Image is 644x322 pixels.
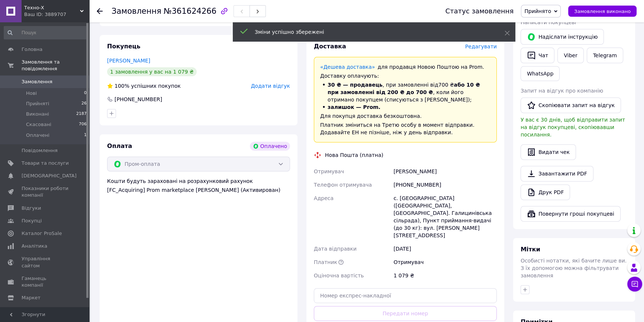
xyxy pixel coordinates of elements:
[84,90,87,97] span: 0
[79,121,87,128] span: 706
[22,205,41,212] span: Відгуки
[521,29,604,45] button: Надіслати інструкцію
[314,259,337,265] span: Платник
[24,4,80,11] span: Техно-Х
[314,273,364,278] span: Оціночна вартість
[22,255,69,269] span: Управління сайтом
[22,147,58,154] span: Повідомлення
[164,7,216,16] span: №361624266
[320,81,490,103] li: , при замовленні від 700 ₴ , коли його отримано покупцем (списуються з [PERSON_NAME]);
[521,66,560,81] a: WhatsApp
[323,151,385,159] div: Нова Пошта (платна)
[320,121,490,136] div: Платник зміниться на Третю особу в момент відправки. Додавайте ЕН не пізніше, ніж у день відправки.
[445,7,514,15] div: Статус замовлення
[521,48,554,63] button: Чат
[314,246,357,252] span: Дата відправки
[314,195,334,201] span: Адреса
[22,46,42,53] span: Головна
[250,142,290,151] div: Оплачено
[521,144,576,160] button: Видати чек
[26,90,37,97] span: Нові
[521,117,625,138] span: У вас є 30 днів, щоб відправити запит на відгук покупцеві, скопіювавши посилання.
[587,48,623,63] a: Telegram
[465,44,497,49] span: Редагувати
[568,6,637,17] button: Замовлення виконано
[76,111,87,117] span: 2187
[112,7,161,16] span: Замовлення
[107,43,141,50] span: Покупець
[22,160,69,167] span: Товари та послуги
[26,121,51,128] span: Скасовані
[22,173,77,179] span: [DEMOGRAPHIC_DATA]
[26,111,49,117] span: Виконані
[26,100,49,107] span: Прийняті
[392,178,498,191] div: [PHONE_NUMBER]
[22,185,69,199] span: Показники роботи компанії
[26,132,49,139] span: Оплачені
[521,19,576,25] span: Написати покупцеві
[314,288,497,303] input: Номер експрес-накладної
[524,8,551,14] span: Прийнято
[392,242,498,255] div: [DATE]
[574,9,631,14] span: Замовлення виконано
[81,100,87,107] span: 26
[107,58,150,64] a: [PERSON_NAME]
[22,218,42,224] span: Покупці
[97,7,103,15] div: Повернутися назад
[22,243,47,249] span: Аналітика
[521,88,603,94] span: Запит на відгук про компанію
[314,182,372,188] span: Телефон отримувача
[392,255,498,269] div: Отримувач
[22,275,69,289] span: Гаманець компанії
[107,186,290,194] div: [FC_Acquiring] Prom marketplace [PERSON_NAME] (Активирован)
[115,83,129,89] span: 100%
[22,78,52,85] span: Замовлення
[521,206,621,222] button: Повернути гроші покупцеві
[521,166,593,181] a: Завантажити PDF
[22,230,62,237] span: Каталог ProSale
[107,142,132,149] span: Оплата
[320,63,490,71] div: для продавця Новою Поштою на Prom.
[314,43,346,50] span: Доставка
[314,168,344,174] span: Отримувач
[107,82,181,90] div: успішних покупок
[557,48,583,63] a: Viber
[320,72,490,80] div: Доставку оплачують:
[114,96,163,103] div: [PHONE_NUMBER]
[521,258,627,278] span: Особисті нотатки, які бачите лише ви. З їх допомогою можна фільтрувати замовлення
[22,59,89,72] span: Замовлення та повідомлення
[107,177,290,194] div: Кошти будуть зараховані на розрахунковий рахунок
[392,269,498,282] div: 1 079 ₴
[627,277,642,292] button: Чат з покупцем
[107,67,197,76] div: 1 замовлення у вас на 1 079 ₴
[320,64,375,70] a: «Дешева доставка»
[24,11,89,18] div: Ваш ID: 3889707
[392,165,498,178] div: [PERSON_NAME]
[84,132,87,139] span: 1
[255,28,486,36] div: Зміни успішно збережені
[521,246,540,253] span: Мітки
[521,184,570,200] a: Друк PDF
[392,191,498,242] div: с. [GEOGRAPHIC_DATA] ([GEOGRAPHIC_DATA], [GEOGRAPHIC_DATA]. Галицинівська сільрада), Пункт прийма...
[328,104,380,110] span: залишок — Prom.
[22,294,41,301] span: Маркет
[320,112,490,120] div: Для покупця доставка безкоштовна.
[4,26,87,39] input: Пошук
[251,83,290,89] span: Додати відгук
[521,97,621,113] button: Скопіювати запит на відгук
[328,82,383,88] span: 30 ₴ — продавець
